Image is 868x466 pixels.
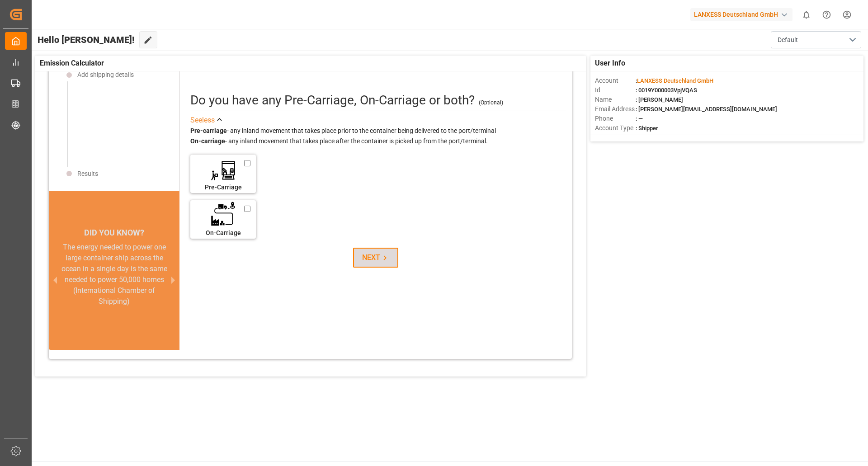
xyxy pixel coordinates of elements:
[771,31,861,48] button: open menu
[38,31,135,48] span: Hello [PERSON_NAME]!
[778,35,798,45] span: Default
[77,169,98,179] div: Results
[40,58,104,69] span: Emission Calculator
[636,115,643,122] span: : —
[190,137,225,145] strong: On-carriage
[636,77,713,84] span: :
[49,242,61,318] button: previous slide / item
[479,99,503,107] div: (Optional)
[362,252,390,263] div: NEXT
[195,183,251,192] div: Pre-Carriage
[77,70,134,80] div: Add shipping details
[690,6,796,23] button: LANXESS Deutschland GmbH
[60,242,169,307] div: The energy needed to power one large container ship across the ocean in a single day is the same ...
[49,223,179,242] div: DID YOU KNOW?
[190,127,227,134] strong: Pre-carriage
[636,96,683,103] span: : [PERSON_NAME]
[636,87,697,94] span: : 0019Y000003VpjVQAS
[595,95,636,104] span: Name
[637,77,713,84] span: LANXESS Deutschland GmbH
[595,85,636,95] span: Id
[595,76,636,85] span: Account
[190,115,215,126] div: See less
[636,125,658,132] span: : Shipper
[595,123,636,133] span: Account Type
[690,8,793,21] div: LANXESS Deutschland GmbH
[190,126,566,147] div: - any inland movement that takes place prior to the container being delivered to the port/termina...
[796,5,816,25] button: show 0 new notifications
[595,114,636,123] span: Phone
[816,5,837,25] button: Help Center
[190,91,475,110] div: Do you have any Pre-Carriage, On-Carriage or both? (optional)
[167,242,179,318] button: next slide / item
[595,58,625,69] span: User Info
[595,104,636,114] span: Email Address
[636,106,777,113] span: : [PERSON_NAME][EMAIL_ADDRESS][DOMAIN_NAME]
[244,159,250,167] input: Pre-Carriage
[244,205,250,213] input: On-Carriage
[195,228,251,238] div: On-Carriage
[353,248,398,268] button: NEXT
